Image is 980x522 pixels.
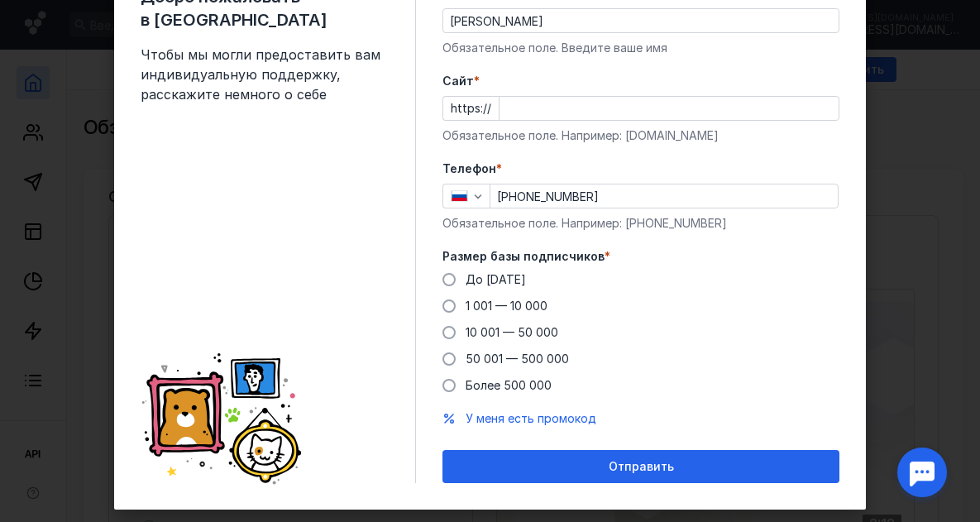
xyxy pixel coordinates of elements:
[442,248,605,265] span: Размер базы подписчиков
[442,160,496,177] span: Телефон
[466,272,526,286] span: До [DATE]
[442,215,839,232] div: Обязательное поле. Например: [PHONE_NUMBER]
[442,40,839,56] div: Обязательное поле. Введите ваше имя
[466,411,596,425] span: У меня есть промокод
[442,73,474,89] span: Cайт
[609,460,674,474] span: Отправить
[442,450,839,483] button: Отправить
[466,299,547,313] span: 1 001 — 10 000
[466,325,558,339] span: 10 001 — 50 000
[442,127,839,144] div: Обязательное поле. Например: [DOMAIN_NAME]
[466,378,552,392] span: Более 500 000
[141,45,389,104] span: Чтобы мы могли предоставить вам индивидуальную поддержку, расскажите немного о себе
[466,410,596,427] button: У меня есть промокод
[466,352,569,366] span: 50 001 — 500 000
